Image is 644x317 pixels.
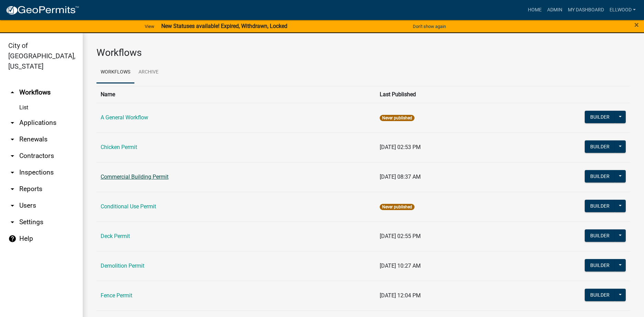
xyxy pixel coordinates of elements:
button: Don't show again [410,21,449,32]
i: arrow_drop_down [8,218,17,226]
a: My Dashboard [565,3,607,17]
button: Builder [585,289,615,301]
button: Builder [585,229,615,242]
a: Archive [134,61,163,83]
strong: New Statuses available! Expired, Withdrawn, Locked [161,23,287,29]
i: arrow_drop_down [8,135,17,143]
i: arrow_drop_down [8,201,17,210]
a: Fence Permit [101,292,132,299]
a: Admin [544,3,565,17]
h3: Workflows [96,47,630,59]
a: Deck Permit [101,233,130,239]
a: Demolition Permit [101,262,144,269]
i: arrow_drop_up [8,88,17,97]
th: Name [96,86,376,103]
a: Workflows [96,61,134,83]
i: help [8,235,17,243]
a: Home [525,3,544,17]
th: Last Published [376,86,539,103]
a: Ellwood [607,3,638,17]
button: Builder [585,111,615,123]
span: [DATE] 02:53 PM [380,144,421,150]
button: Builder [585,259,615,271]
i: arrow_drop_down [8,185,17,193]
i: arrow_drop_down [8,152,17,160]
i: arrow_drop_down [8,119,17,127]
button: Builder [585,170,615,182]
span: Never published [380,204,415,210]
a: Conditional Use Permit [101,203,156,210]
span: [DATE] 10:27 AM [380,262,421,269]
a: View [142,21,157,32]
a: Chicken Permit [101,144,137,150]
button: Close [634,21,639,29]
i: arrow_drop_down [8,168,17,177]
span: [DATE] 02:55 PM [380,233,421,239]
span: [DATE] 12:04 PM [380,292,421,299]
a: Commercial Building Permit [101,174,168,180]
span: Never published [380,115,415,121]
a: A General Workflow [101,114,148,121]
span: × [634,20,639,30]
span: [DATE] 08:37 AM [380,174,421,180]
button: Builder [585,140,615,153]
button: Builder [585,200,615,212]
